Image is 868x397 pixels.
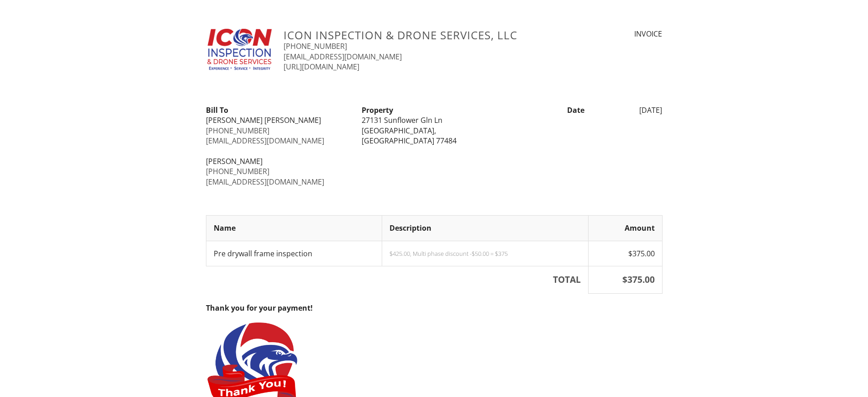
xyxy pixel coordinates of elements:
th: $375.00 [589,266,662,294]
div: Date [512,105,590,115]
th: TOTAL [206,266,589,294]
th: Description [382,216,589,241]
div: [PERSON_NAME] [PERSON_NAME] [206,115,351,125]
th: Name [206,216,382,241]
a: [EMAIL_ADDRESS][DOMAIN_NAME] [206,177,324,187]
td: Pre drywall frame inspection [206,241,382,266]
td: $375.00 [589,241,662,266]
a: [PHONE_NUMBER] [206,166,269,176]
div: $425.00, Multi phase discount -$50.00 = $375 [389,250,581,257]
div: INVOICE [556,29,662,39]
strong: Thank you for your payment! [206,303,313,313]
div: [PERSON_NAME] [206,156,351,166]
a: [PHONE_NUMBER] [206,126,269,136]
div: [GEOGRAPHIC_DATA], [GEOGRAPHIC_DATA] 77484 [362,126,506,146]
div: [DATE] [590,105,668,115]
a: [EMAIL_ADDRESS][DOMAIN_NAME] [206,136,324,146]
a: [EMAIL_ADDRESS][DOMAIN_NAME] [284,52,402,62]
th: Amount [589,216,662,241]
a: [PHONE_NUMBER] [284,41,347,51]
a: [URL][DOMAIN_NAME] [284,62,359,72]
h3: ICON Inspection & Drone Services, LLC [284,29,545,41]
div: 27131 Sunflower Gln Ln [362,115,506,125]
strong: Property [362,105,393,115]
img: ICON%20Logo%20with%20with%20tag.png [206,29,273,74]
strong: Bill To [206,105,228,115]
